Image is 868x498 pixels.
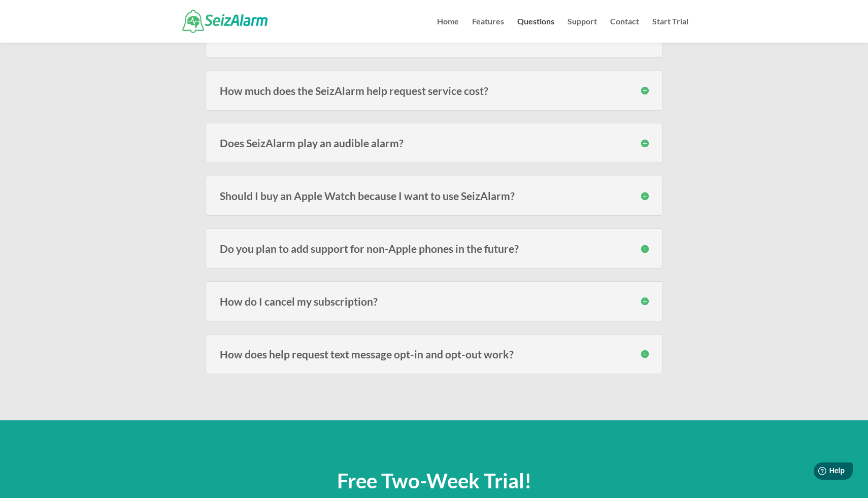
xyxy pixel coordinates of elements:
h3: How does help request text message opt-in and opt-out work? [220,349,649,359]
span: Free Two-Week Trial! [337,469,531,493]
h3: Should I buy an Apple Watch because I want to use SeizAlarm? [220,190,649,201]
h3: Do I need internet access for SeizAlarm to work? [220,32,649,43]
h3: How much does the SeizAlarm help request service cost? [220,85,649,96]
a: Home [437,18,459,43]
a: Features [472,18,504,43]
a: Questions [517,18,554,43]
h3: Does SeizAlarm play an audible alarm? [220,138,649,148]
img: SeizAlarm [182,10,268,32]
a: Start Trial [652,18,688,43]
h3: Do you plan to add support for non-Apple phones in the future? [220,243,649,254]
iframe: Help widget launcher [778,458,857,487]
h3: How do I cancel my subscription? [220,296,649,307]
a: Contact [610,18,639,43]
a: Support [567,18,597,43]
